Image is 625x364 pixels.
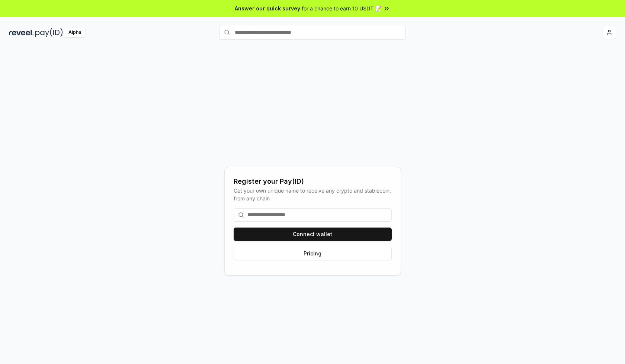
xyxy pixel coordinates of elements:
[234,228,392,241] button: Connect wallet
[234,187,392,202] div: Get your own unique name to receive any crypto and stablecoin, from any chain
[234,247,392,260] button: Pricing
[64,28,85,37] div: Alpha
[235,4,300,12] span: Answer our quick survey
[9,28,34,37] img: reveel_dark
[35,28,63,37] img: pay_id
[302,4,381,12] span: for a chance to earn 10 USDT 📝
[234,176,392,187] div: Register your Pay(ID)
